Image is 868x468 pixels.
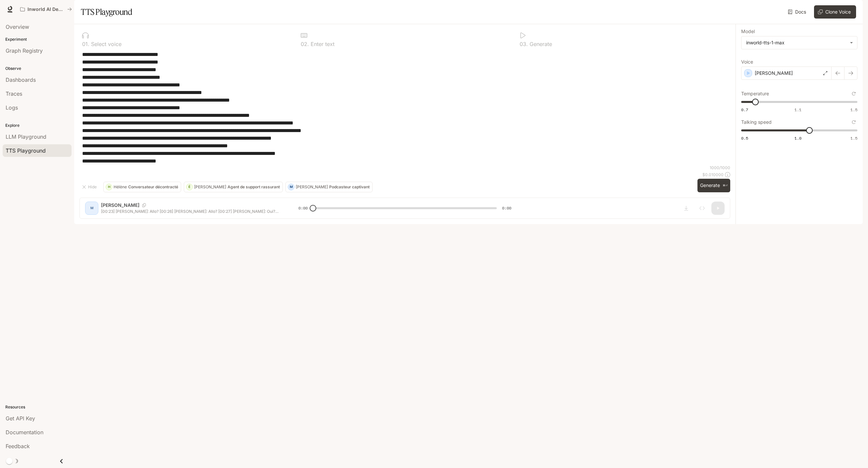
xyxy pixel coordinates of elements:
[114,185,127,189] p: Hélène
[103,182,181,192] button: HHélèneConversateur décontracté
[850,118,857,126] button: Reset to default
[27,7,65,12] p: Inworld AI Demos
[741,107,748,113] span: 0.7
[528,41,552,47] p: Generate
[81,5,132,19] h1: TTS Playground
[723,184,728,188] p: ⌘⏎
[755,70,793,76] p: [PERSON_NAME]
[741,91,769,96] p: Temperature
[850,90,857,97] button: Reset to default
[309,41,334,47] p: Enter text
[79,182,101,192] button: Hide
[741,29,755,34] p: Model
[850,107,857,113] span: 1.5
[746,39,846,46] div: inworld-tts-1-max
[520,41,528,47] p: 0 3 .
[228,185,280,189] p: Agent de support rassurant
[794,107,801,113] span: 1.1
[296,185,328,189] p: [PERSON_NAME]
[814,5,856,19] button: Clone Voice
[710,165,730,170] p: 1000 / 1000
[329,185,370,189] p: Podcasteur captivant
[741,60,753,64] p: Voice
[17,3,75,16] button: All workspaces
[741,36,857,49] div: inworld-tts-1-max
[285,182,373,192] button: M[PERSON_NAME]Podcasteur captivant
[850,135,857,141] span: 1.5
[128,185,178,189] p: Conversateur décontracté
[89,41,122,47] p: Select voice
[794,135,801,141] span: 1.0
[741,120,772,124] p: Talking speed
[82,41,89,47] p: 0 1 .
[186,182,192,192] div: É
[194,185,226,189] p: [PERSON_NAME]
[787,5,809,19] a: Docs
[184,182,283,192] button: É[PERSON_NAME]Agent de support rassurant
[741,135,748,141] span: 0.5
[702,172,724,177] p: $ 0.010000
[697,179,730,192] button: Generate⌘⏎
[288,182,294,192] div: M
[106,182,112,192] div: H
[301,41,309,47] p: 0 2 .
